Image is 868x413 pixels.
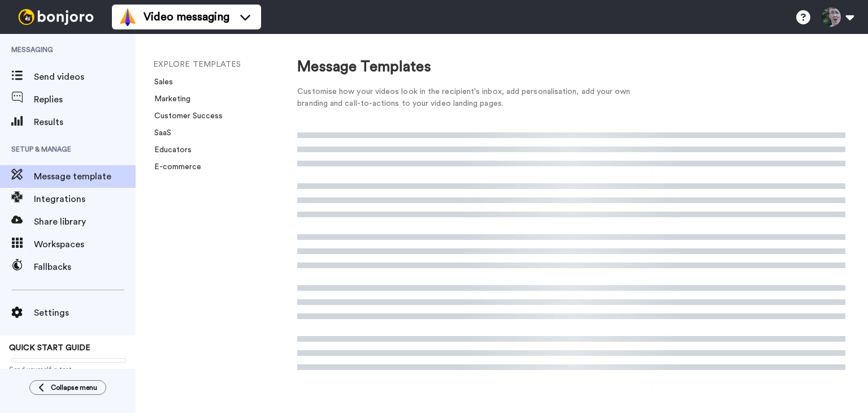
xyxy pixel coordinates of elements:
[297,57,845,78] div: Message Templates
[34,260,136,274] span: Fallbacks
[9,365,127,374] span: Send yourself a test
[34,192,136,206] span: Integrations
[51,383,97,392] span: Collapse menu
[34,215,136,229] span: Share library
[147,78,173,86] a: Sales
[14,9,98,25] img: bj-logo-header-white.svg
[34,93,136,106] span: Replies
[144,9,229,25] span: Video messaging
[147,95,190,103] a: Marketing
[34,170,136,183] span: Message template
[34,306,136,320] span: Settings
[34,70,136,84] span: Send videos
[297,86,648,110] div: Customise how your videos look in the recipient's inbox, add personalisation, add your own brandi...
[34,115,136,129] span: Results
[147,163,201,171] a: E-commerce
[34,238,136,251] span: Workspaces
[147,129,171,137] a: SaaS
[153,59,306,71] li: EXPLORE TEMPLATES
[147,112,223,120] a: Customer Success
[119,8,137,26] img: vm-color.svg
[9,344,90,352] span: QUICK START GUIDE
[147,146,192,154] a: Educators
[29,380,106,395] button: Collapse menu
